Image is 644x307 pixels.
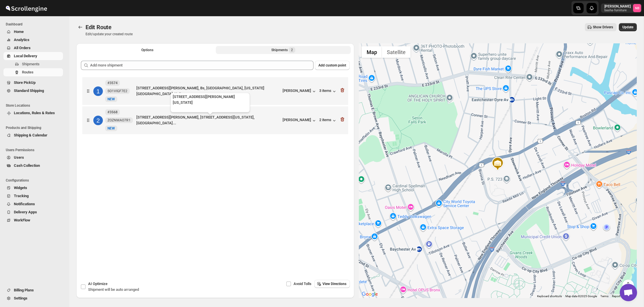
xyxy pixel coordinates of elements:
span: Dashboard [6,22,65,27]
button: Shipments [3,60,63,68]
span: NEW [107,126,115,130]
b: #3568 [107,110,118,114]
button: Home [3,28,63,36]
span: NEW [107,97,115,101]
button: Billing Plans [3,286,63,294]
button: All Orders [3,44,63,52]
button: Tracking [3,192,63,200]
span: Edit Route [86,24,112,31]
button: Users [3,153,63,162]
button: Show street map [362,46,382,58]
span: Standard Shipping [14,88,44,93]
div: 2 [93,116,103,125]
span: All Orders [14,46,31,50]
span: ZOZNMAO7R1 [107,118,131,123]
div: 1 [93,86,103,96]
span: Widgets [14,186,27,190]
span: Map data ©2025 Google [565,295,597,298]
button: Notifications [3,200,63,208]
span: Nael Basha [633,4,641,12]
div: Shipments [271,47,295,53]
button: Selected Shipments [216,46,351,54]
span: Tracking [14,194,29,198]
button: Keyboard shortcuts [537,294,562,298]
div: [STREET_ADDRESS][PERSON_NAME], Bs, [GEOGRAPHIC_DATA], [US_STATE][GEOGRAPHIC_DATA], Unit... [136,85,280,97]
button: Locations, Rules & Rates [3,109,63,117]
button: View Directions [314,280,350,288]
button: All Route Options [80,46,215,54]
button: Delivery Apps [3,208,63,216]
span: Show Drivers [593,25,613,29]
span: Settings [14,296,27,300]
img: Google [360,291,379,298]
p: basha-furniture [604,9,631,12]
span: Options [141,48,153,52]
span: Billing Plans [14,288,34,292]
button: Settings [3,294,63,302]
span: 2 [291,48,293,52]
a: Terms (opens in new tab) [600,295,608,298]
div: 1#3574SO1VIGF7E2NewNEW[STREET_ADDRESS][PERSON_NAME], Bs, [GEOGRAPHIC_DATA], [US_STATE][GEOGRAPHIC... [82,77,348,105]
button: Map camera controls [622,280,634,291]
span: Users [14,155,24,160]
span: AI Optimize [88,282,107,286]
p: Edit/update your created route [86,32,133,36]
div: Selected Shipments [76,56,354,256]
span: Configurations [6,178,65,183]
a: Open this area in Google Maps (opens a new window) [360,291,379,298]
button: 2 items [319,118,337,123]
button: Routes [76,23,84,31]
button: Show satellite imagery [382,46,411,58]
span: Users Permissions [6,148,65,152]
button: User menu [601,3,642,13]
span: SO1VIGF7E2 [107,89,127,93]
text: NB [635,6,639,10]
b: #3574 [107,81,118,85]
img: ScrollEngine [5,1,48,15]
a: Report a map error [612,295,635,298]
div: Open chat [620,284,637,301]
button: Add custom point [315,61,350,70]
button: Cash Collection [3,162,63,170]
button: Shipping & Calendar [3,131,63,139]
span: Local Delivery [14,54,37,58]
span: Notifications [14,202,35,206]
button: Routes [3,68,63,76]
span: WorkFlow [14,218,30,222]
span: Store PickUp [14,80,36,85]
span: Products and Shipping [6,125,65,130]
div: [STREET_ADDRESS][PERSON_NAME], [STREET_ADDRESS][US_STATE], [GEOGRAPHIC_DATA]... [136,114,280,126]
span: Cash Collection [14,163,40,168]
span: Delivery Apps [14,210,37,214]
button: 3 items [319,88,337,94]
p: [PERSON_NAME] [604,4,631,9]
div: 2#3568ZOZNMAO7R1NewNEW[STREET_ADDRESS][PERSON_NAME], [STREET_ADDRESS][US_STATE], [GEOGRAPHIC_DATA... [82,106,348,134]
button: Analytics [3,36,63,44]
span: Avoid Tolls [294,282,311,286]
span: View Directions [322,282,346,286]
input: Add more shipment [90,61,313,70]
button: Update [619,23,637,31]
span: Routes [22,70,34,74]
span: Shipments [22,62,40,66]
span: Shipping & Calendar [14,133,47,137]
span: Home [14,29,24,34]
button: Show Drivers [585,23,617,31]
button: [PERSON_NAME] [283,88,317,94]
button: WorkFlow [3,216,63,224]
span: Locations, Rules & Rates [14,111,55,115]
button: [PERSON_NAME] [283,118,317,123]
span: Update [622,25,633,29]
span: Add custom point [318,63,346,68]
span: Analytics [14,38,29,42]
span: Store Locations [6,103,65,108]
span: Shipment will be auto arranged [88,287,139,292]
button: Widgets [3,184,63,192]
